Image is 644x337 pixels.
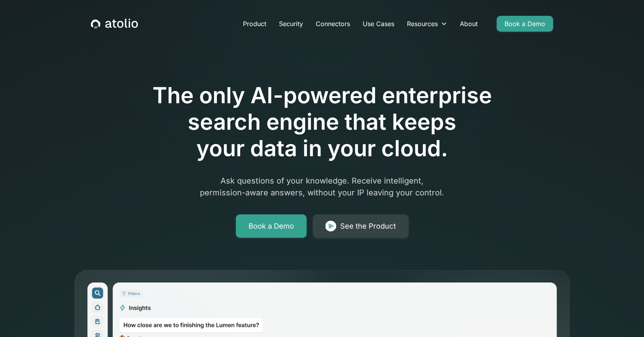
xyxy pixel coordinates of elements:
[313,214,409,238] a: See the Product
[170,175,474,199] p: Ask questions of your knowledge. Receive intelligent, permission-aware answers, without your IP l...
[407,19,438,28] div: Resources
[309,16,356,32] a: Connectors
[237,16,273,32] a: Product
[91,19,138,29] a: home
[340,221,396,232] div: See the Product
[454,16,484,32] a: About
[273,16,309,32] a: Security
[401,16,454,32] div: Resources
[356,16,401,32] a: Use Cases
[120,82,524,162] h1: The only AI-powered enterprise search engine that keeps your data in your cloud.
[497,16,553,32] a: Book a Demo
[236,214,307,238] a: Book a Demo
